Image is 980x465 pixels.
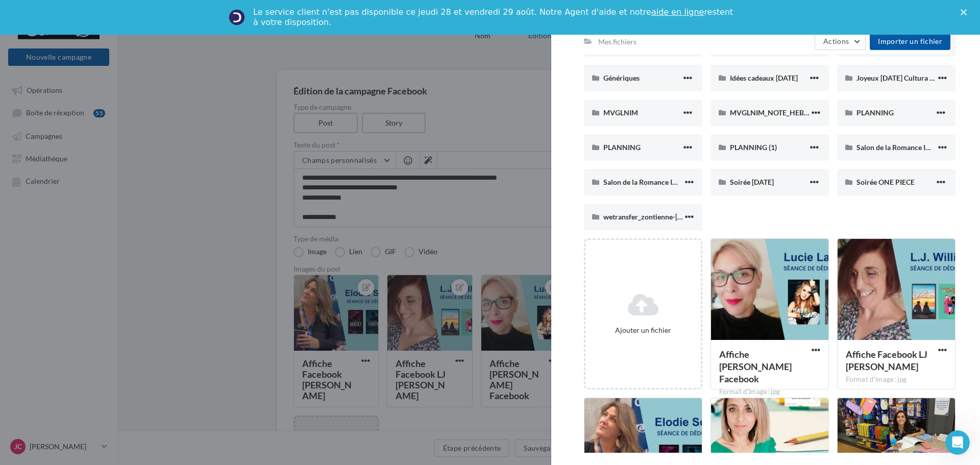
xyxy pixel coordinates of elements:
div: Mes fichiers [598,37,636,47]
div: Le service client n'est pas disponible ce jeudi 28 et vendredi 29 août. Notre Agent d'aide et not... [253,7,735,28]
a: aide en ligne [651,7,704,17]
span: Importer un fichier [878,37,942,45]
div: Ajouter un fichier [590,325,697,335]
img: Profile image for Service-Client [229,9,245,26]
button: Actions [815,33,866,50]
div: Fermer [961,9,971,15]
span: Salon de la Romance INSTA [856,143,944,152]
span: MVGLNIM [603,108,638,117]
span: Idées cadeaux [DATE] [730,74,798,82]
button: Importer un fichier [870,33,950,50]
span: Salon de la Romance INSTA [603,178,691,186]
span: Joyeux [DATE] Cultura 2024 [856,74,946,82]
span: PLANNING [856,108,894,117]
div: Format d'image: jpg [846,375,947,384]
span: Affiche Lucie Lake Facebook [719,349,792,384]
span: PLANNING (1) [730,143,777,152]
span: Actions [823,37,849,45]
span: Soirée [DATE] [730,178,774,186]
span: MVGLNIM_NOTE_HEBDO_S14-4 [730,108,837,117]
span: Génériques [603,74,640,82]
iframe: Intercom live chat [945,430,970,455]
span: Affiche Facebook LJ William [846,349,927,372]
span: PLANNING [603,143,641,152]
span: wetransfer_zontienne-[DATE]_2024-11-14_1437 [603,212,757,221]
div: Format d'image: jpg [719,387,820,397]
span: Soirée ONE PIECE [856,178,915,186]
